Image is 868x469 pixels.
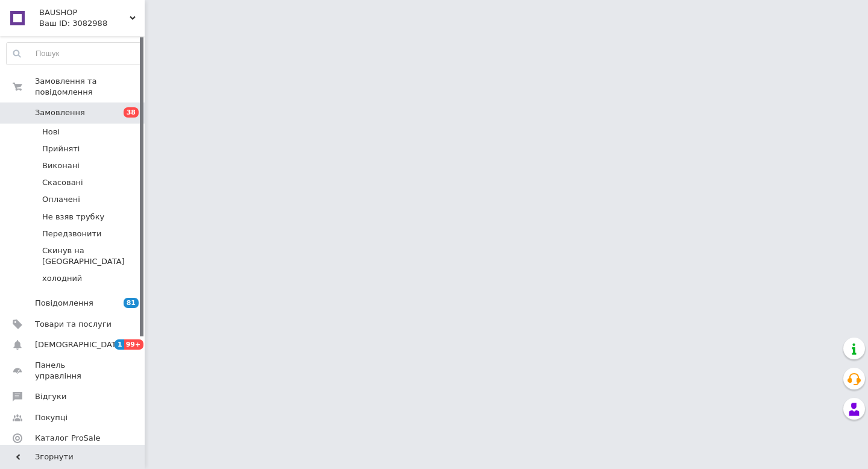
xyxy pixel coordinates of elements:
[42,212,104,222] span: Не взяв трубку
[35,319,112,330] span: Товари та послуги
[42,127,60,137] span: Нові
[42,194,80,205] span: Оплачені
[35,360,112,382] span: Панель управління
[42,228,102,239] span: Передзвонити
[39,7,130,18] span: BAUSHOP
[42,143,80,154] span: Прийняті
[42,160,80,171] span: Виконані
[35,412,68,423] span: Покупці
[42,177,83,188] span: Скасовані
[35,339,124,350] span: [DEMOGRAPHIC_DATA]
[7,43,142,65] input: Пошук
[39,18,145,29] div: Ваш ID: 3082988
[35,107,85,118] span: Замовлення
[35,76,145,98] span: Замовлення та повідомлення
[124,107,139,118] span: 38
[35,433,100,444] span: Каталог ProSale
[124,339,144,350] span: 99+
[35,391,66,402] span: Відгуки
[35,298,93,309] span: Повідомлення
[42,245,141,267] span: Скинув на [GEOGRAPHIC_DATA]
[124,298,139,308] span: 81
[42,273,82,284] span: холодний
[115,339,124,350] span: 1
